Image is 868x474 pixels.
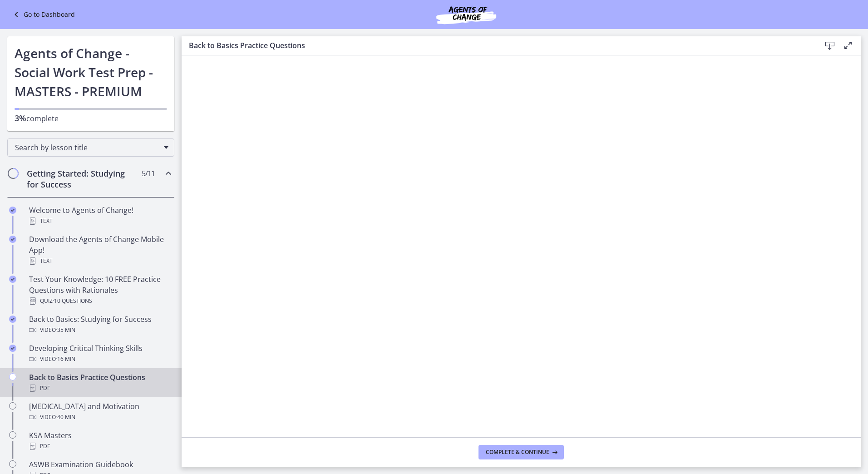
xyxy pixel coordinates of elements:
div: Developing Critical Thinking Skills [29,343,171,365]
div: Welcome to Agents of Change! [29,205,171,227]
img: Agents of Change Social Work Test Prep [412,4,521,25]
span: Search by lesson title [15,143,159,153]
h1: Agents of Change - Social Work Test Prep - MASTERS - PREMIUM [15,44,167,101]
p: complete [15,113,167,124]
div: [MEDICAL_DATA] and Motivation [29,401,171,423]
div: Video [29,412,171,423]
span: · 35 min [56,325,75,336]
div: Search by lesson title [7,138,174,157]
i: Completed [9,345,16,352]
span: 3% [15,113,26,123]
div: PDF [29,441,171,452]
span: 5 / 11 [142,168,155,179]
span: Complete & continue [486,449,549,456]
div: Video [29,325,171,336]
button: Complete & continue [478,445,564,459]
div: Back to Basics Practice Questions [29,372,171,394]
h3: Back to Basics Practice Questions [189,40,806,51]
span: · 10 Questions [53,296,92,306]
i: Completed [9,316,16,323]
div: Download the Agents of Change Mobile App! [29,234,171,267]
a: Go to Dashboard [11,9,75,20]
div: PDF [29,383,171,394]
span: · 16 min [56,354,75,365]
h2: Getting Started: Studying for Success [27,168,138,190]
div: Text [29,256,171,267]
div: Back to Basics: Studying for Success [29,314,171,336]
i: Completed [9,236,16,243]
i: Completed [9,207,16,214]
div: Text [29,216,171,227]
div: Video [29,354,171,365]
div: KSA Masters [29,430,171,452]
i: Completed [9,276,16,283]
span: · 40 min [56,412,75,423]
div: Quiz [29,296,171,306]
div: Test Your Knowledge: 10 FREE Practice Questions with Rationales [29,274,171,306]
